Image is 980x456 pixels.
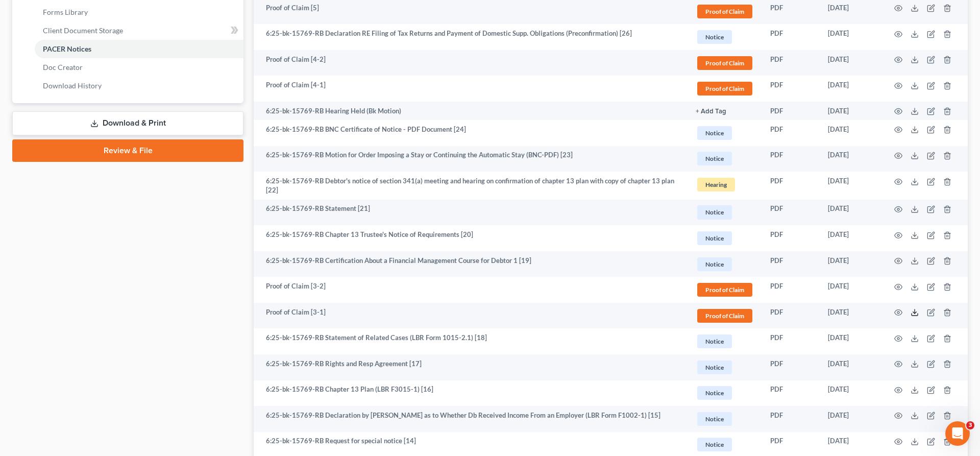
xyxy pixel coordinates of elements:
a: Notice [696,256,754,273]
td: PDF [762,76,820,102]
a: Notice [696,385,754,401]
a: Notice [696,125,754,141]
td: 6:25-bk-15769-RB Statement [21] [254,200,688,226]
a: Proof of Claim [696,307,754,324]
a: Proof of Claim [696,55,754,71]
span: Notice [697,30,732,44]
td: 6:25-bk-15769-RB Chapter 13 Trustee's Notice of Requirements [20] [254,225,688,251]
span: Notice [697,231,732,245]
span: Proof of Claim [697,283,752,297]
td: PDF [762,354,820,380]
a: Doc Creator [35,58,243,77]
span: Notice [697,205,732,219]
td: 6:25-bk-15769-RB Hearing Held (Bk Motion) [254,102,688,120]
a: PACER Notices [35,40,243,58]
td: 6:25-bk-15769-RB Chapter 13 Plan (LBR F3015-1) [16] [254,380,688,406]
a: Download History [35,77,243,95]
a: Notice [696,436,754,453]
td: [DATE] [820,102,882,120]
td: PDF [762,251,820,277]
iframe: Intercom live chat [945,421,970,446]
td: PDF [762,24,820,50]
span: Proof of Claim [697,56,752,70]
td: [DATE] [820,120,882,146]
a: Notice [696,150,754,167]
td: Proof of Claim [4-1] [254,76,688,102]
td: PDF [762,102,820,120]
span: Notice [697,361,732,374]
td: PDF [762,277,820,303]
a: Client Document Storage [35,21,243,40]
button: + Add Tag [696,108,726,115]
a: Notice [696,411,754,427]
a: Proof of Claim [696,281,754,298]
span: Notice [697,126,732,140]
td: [DATE] [820,24,882,50]
td: PDF [762,200,820,226]
a: Proof of Claim [696,80,754,97]
td: PDF [762,328,820,354]
span: Notice [697,438,732,451]
span: Proof of Claim [697,309,752,323]
td: [DATE] [820,328,882,354]
td: Proof of Claim [3-2] [254,277,688,303]
td: [DATE] [820,172,882,200]
td: PDF [762,225,820,251]
td: [DATE] [820,380,882,406]
span: 3 [966,421,974,429]
span: Hearing [697,178,735,191]
span: Doc Creator [43,63,83,71]
a: Notice [696,359,754,376]
td: [DATE] [820,76,882,102]
a: Notice [696,333,754,350]
td: PDF [762,120,820,146]
span: Forms Library [43,8,88,16]
span: Notice [697,152,732,165]
td: 6:25-bk-15769-RB Debtor's notice of section 341(a) meeting and hearing on confirmation of chapter... [254,172,688,200]
td: PDF [762,406,820,432]
a: Download & Print [12,111,243,135]
td: 6:25-bk-15769-RB Motion for Order Imposing a Stay or Continuing the Automatic Stay (BNC-PDF) [23] [254,146,688,172]
td: 6:25-bk-15769-RB BNC Certificate of Notice - PDF Document [24] [254,120,688,146]
td: 6:25-bk-15769-RB Certification About a Financial Management Course for Debtor 1 [19] [254,251,688,277]
td: PDF [762,172,820,200]
a: Notice [696,230,754,247]
span: Download History [43,81,102,90]
td: PDF [762,303,820,329]
span: Notice [697,386,732,400]
td: Proof of Claim [4-2] [254,50,688,76]
td: 6:25-bk-15769-RB Statement of Related Cases (LBR Form 1015-2.1) [18] [254,328,688,354]
td: [DATE] [820,406,882,432]
span: Proof of Claim [697,82,752,95]
td: [DATE] [820,303,882,329]
a: Forms Library [35,3,243,21]
a: Proof of Claim [696,3,754,20]
td: [DATE] [820,50,882,76]
span: PACER Notices [43,44,91,53]
a: Hearing [696,176,754,193]
td: [DATE] [820,251,882,277]
span: Client Document Storage [43,26,123,35]
a: Notice [696,204,754,221]
td: PDF [762,146,820,172]
span: Notice [697,412,732,426]
a: Review & File [12,139,243,162]
td: 6:25-bk-15769-RB Declaration RE Filing of Tax Returns and Payment of Domestic Supp. Obligations (... [254,24,688,50]
td: [DATE] [820,354,882,380]
td: [DATE] [820,225,882,251]
td: [DATE] [820,146,882,172]
td: [DATE] [820,200,882,226]
td: PDF [762,380,820,406]
td: 6:25-bk-15769-RB Declaration by [PERSON_NAME] as to Whether Db Received Income From an Employer (... [254,406,688,432]
td: [DATE] [820,277,882,303]
span: Notice [697,257,732,271]
a: + Add Tag [696,106,754,116]
td: 6:25-bk-15769-RB Rights and Resp Agreement [17] [254,354,688,380]
a: Notice [696,29,754,45]
span: Notice [697,334,732,348]
span: Proof of Claim [697,5,752,18]
td: Proof of Claim [3-1] [254,303,688,329]
td: PDF [762,50,820,76]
